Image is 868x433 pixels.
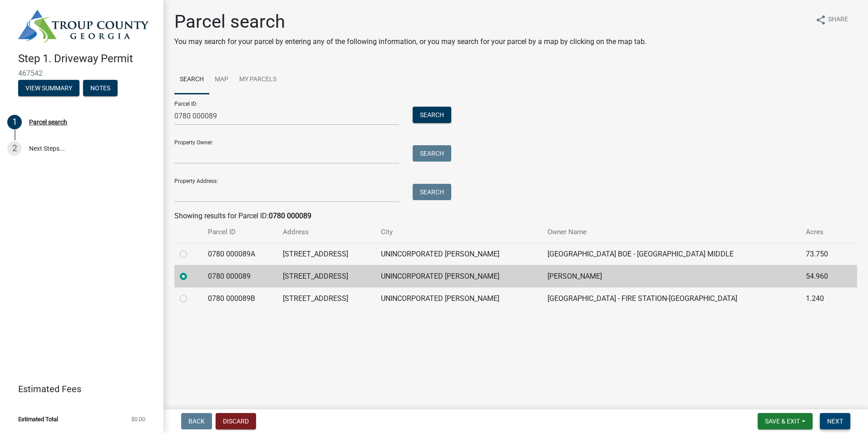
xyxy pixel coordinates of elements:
p: You may search for your parcel by entering any of the following information, or you may search fo... [174,36,646,47]
td: [GEOGRAPHIC_DATA] - FIRE STATION-[GEOGRAPHIC_DATA] [542,287,800,310]
td: UNINCORPORATED [PERSON_NAME] [375,287,542,310]
td: [STREET_ADDRESS] [277,287,375,310]
strong: 0780 000089 [269,212,311,220]
button: Search [413,145,451,162]
a: Search [174,65,209,94]
span: Estimated Total [18,416,58,422]
wm-modal-confirm: Notes [83,85,118,92]
span: Share [828,15,848,25]
span: Back [188,418,205,425]
a: My Parcels [234,65,282,94]
th: City [375,221,542,243]
td: UNINCORPORATED [PERSON_NAME] [375,265,542,287]
td: [STREET_ADDRESS] [277,265,375,287]
span: Next [827,418,843,425]
h4: Step 1. Driveway Permit [18,52,156,65]
button: View Summary [18,80,79,96]
td: [PERSON_NAME] [542,265,800,287]
th: Acres [800,221,843,243]
h1: Parcel search [174,11,646,33]
div: 2 [7,141,22,156]
td: [GEOGRAPHIC_DATA] BOE - [GEOGRAPHIC_DATA] MIDDLE [542,243,800,265]
td: 0780 000089 [202,265,277,287]
td: 54.960 [800,265,843,287]
button: Discard [216,413,256,429]
button: Back [181,413,212,429]
th: Address [277,221,375,243]
th: Owner Name [542,221,800,243]
button: shareShare [808,11,855,29]
th: Parcel ID [202,221,277,243]
i: share [815,15,826,25]
td: 0780 000089B [202,287,277,310]
button: Search [413,107,451,123]
td: 0780 000089A [202,243,277,265]
span: $0.00 [131,416,145,422]
button: Notes [83,80,118,96]
td: UNINCORPORATED [PERSON_NAME] [375,243,542,265]
td: [STREET_ADDRESS] [277,243,375,265]
button: Save & Exit [758,413,813,429]
td: 73.750 [800,243,843,265]
img: Troup County, Georgia [18,10,149,43]
span: Save & Exit [765,418,800,425]
wm-modal-confirm: Summary [18,85,79,92]
button: Search [413,184,451,200]
div: 1 [7,115,22,129]
span: 467542 [18,69,145,78]
div: Showing results for Parcel ID: [174,211,857,221]
td: 1.240 [800,287,843,310]
button: Next [820,413,850,429]
a: Map [209,65,234,94]
div: Parcel search [29,119,67,125]
a: Estimated Fees [7,380,149,398]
